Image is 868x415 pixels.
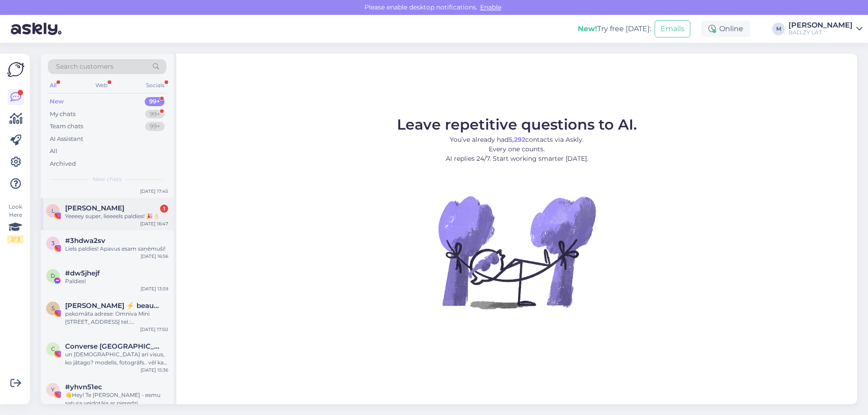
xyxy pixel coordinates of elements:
[65,302,159,310] span: Sintija Vizule ⚡️ beauty & lifestyle
[51,386,55,393] span: y
[477,3,504,11] span: Enable
[65,237,105,245] span: #3hdwa2sv
[140,220,168,227] div: [DATE] 16:47
[145,97,165,106] div: 99+
[578,24,597,33] b: New!
[65,350,168,367] div: un [DEMOGRAPHIC_DATA] arī visus, ko jātago? modelis, fotogrāfs.. vēl kas ?
[140,326,168,333] div: [DATE] 17:50
[7,203,24,243] div: Look Here
[65,342,159,350] span: Converse Latvija
[145,122,165,131] div: 99+
[397,116,637,133] span: Leave repetitive questions to AI.
[397,135,637,163] p: You’ve already had contacts via Askly. Every one counts. AI replies 24/7. Start working smarter [...
[50,135,83,144] div: AI Assistant
[655,20,690,37] button: Emails
[65,245,168,253] div: Liels paldies! Apavus esam saņēmuši!
[50,122,83,131] div: Team chats
[52,305,55,312] span: S
[52,240,55,247] span: 3
[141,285,168,292] div: [DATE] 13:59
[50,110,75,119] div: My chats
[509,135,525,144] b: 5,292
[52,207,55,214] span: L
[65,269,100,277] span: #dw5jhejf
[51,345,55,352] span: C
[140,188,168,195] div: [DATE] 17:45
[65,383,102,391] span: #yhvn51ec
[56,62,113,71] span: Search customers
[141,253,168,260] div: [DATE] 16:56
[65,212,168,220] div: Yeeeey super, lieeeels paldies! 🎉👌🏻
[65,391,168,407] div: 👋Hey! Te [PERSON_NAME] - esmu satura veidotāja ar pieredzi sadarbībās ar zīmoliem kā EHR, Rimi, S...
[51,272,55,279] span: d
[772,23,785,35] div: M
[50,147,57,156] div: All
[65,310,168,326] div: pakomāta adrese: Omniva Mini [STREET_ADDRESS] tel.: [PHONE_NUMBER]
[435,171,598,333] img: No Chat active
[788,22,853,29] div: [PERSON_NAME]
[48,79,58,91] div: All
[65,277,168,285] div: Paldies!
[50,159,76,168] div: Archived
[7,61,24,78] img: Askly Logo
[578,23,651,34] div: Try free [DATE]:
[7,235,24,243] div: 2 / 3
[94,79,109,91] div: Web
[160,205,168,213] div: 1
[141,367,168,373] div: [DATE] 15:36
[65,204,124,212] span: Laila Miķelsone
[145,110,165,119] div: 99+
[701,21,750,37] div: Online
[93,175,122,183] span: New chats
[50,97,64,106] div: New
[788,29,853,36] div: BALLZY LAT
[788,22,863,36] a: [PERSON_NAME]BALLZY LAT
[144,79,166,91] div: Socials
